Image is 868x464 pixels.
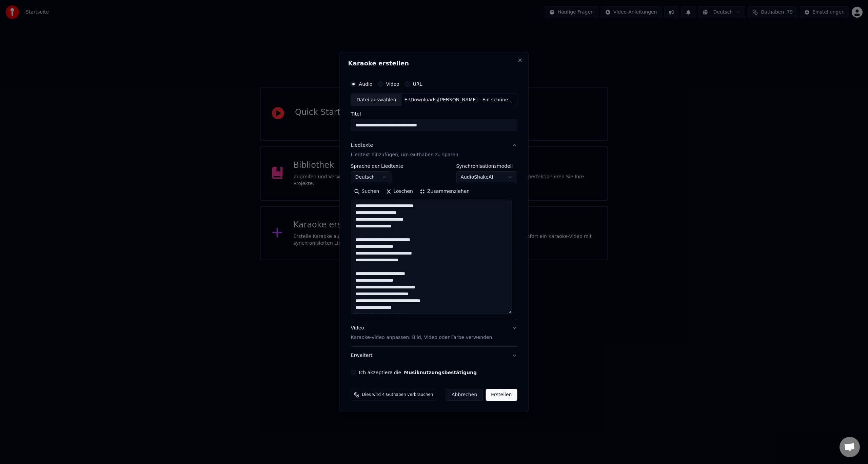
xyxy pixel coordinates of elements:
[351,186,383,197] button: Suchen
[486,389,517,401] button: Erstellen
[386,82,399,86] label: Video
[351,347,517,364] button: Erweitert
[416,186,473,197] button: Zusammenziehen
[351,334,492,341] p: Karaoke-Video anpassen: Bild, Video oder Farbe verwenden
[351,152,458,159] p: Liedtext hinzufügen, um Guthaben zu sparen
[413,82,422,86] label: URL
[359,82,373,86] label: Audio
[351,325,492,341] div: Video
[446,389,483,401] button: Abbrechen
[351,164,517,319] div: LiedtexteLiedtext hinzufügen, um Guthaben zu sparen
[456,164,517,169] label: Synchronisationsmodell
[362,392,433,398] span: Dies wird 4 Guthaben verbrauchen
[401,97,517,103] div: E:\Downloads\[PERSON_NAME] - Ein schöner Tag 1975.mp3
[351,137,517,164] button: LiedtexteLiedtext hinzufügen, um Guthaben zu sparen
[351,142,373,149] div: Liedtexte
[359,370,477,375] label: Ich akzeptiere die
[382,186,416,197] button: Löschen
[351,112,517,117] label: Titel
[351,164,403,169] label: Sprache der Liedtexte
[404,370,477,375] button: Ich akzeptiere die
[348,60,520,66] h2: Karaoke erstellen
[351,320,517,347] button: VideoKaraoke-Video anpassen: Bild, Video oder Farbe verwenden
[351,94,402,106] div: Datei auswählen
